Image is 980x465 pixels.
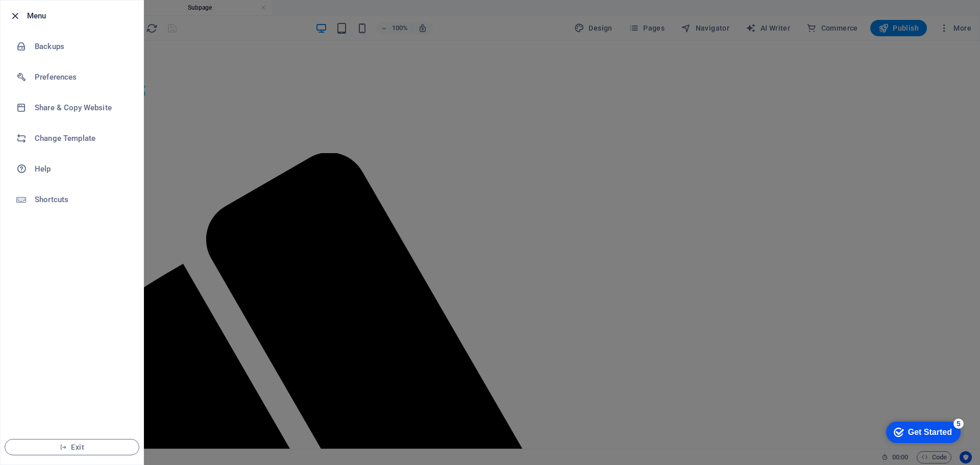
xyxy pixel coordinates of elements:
[27,10,135,22] h6: Menu
[35,132,129,144] h6: Change Template
[35,193,129,206] h6: Shortcuts
[5,439,139,455] button: Exit
[35,40,129,53] h6: Backups
[13,443,131,451] span: Exit
[1,154,143,184] a: Help
[35,102,129,114] h6: Share & Copy Website
[8,5,83,27] div: Get Started 5 items remaining, 0% complete
[35,163,129,175] h6: Help
[35,71,129,83] h6: Preferences
[30,11,74,20] div: Get Started
[76,2,86,12] div: 5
